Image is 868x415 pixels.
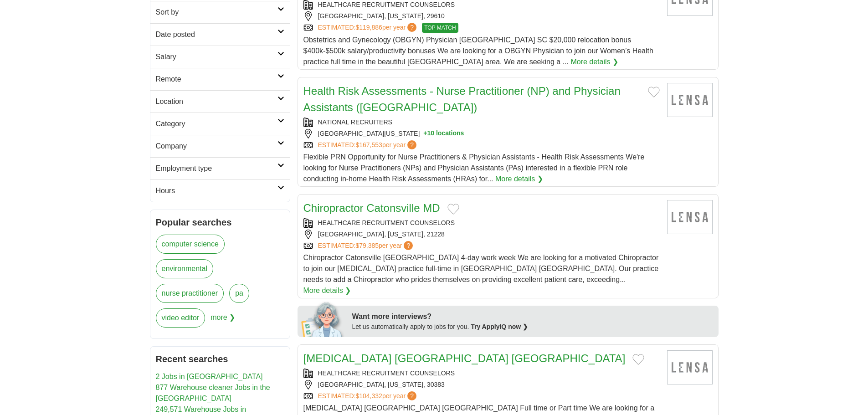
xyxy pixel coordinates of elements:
a: [MEDICAL_DATA] [GEOGRAPHIC_DATA] [GEOGRAPHIC_DATA] [303,352,626,364]
a: Date posted [150,23,290,46]
div: Want more interviews? [352,311,713,322]
h2: Location [156,96,277,107]
span: ? [407,140,416,149]
span: $104,332 [355,392,382,400]
a: nurse practitioner [156,284,224,303]
a: Remote [150,68,290,90]
h2: Remote [156,74,277,85]
a: More details ❯ [303,285,351,296]
a: More details ❯ [570,56,618,67]
span: more ❯ [211,308,235,333]
h2: Salary [156,51,277,62]
div: HEALTHCARE RECRUITMENT COUNSELORS [303,218,660,228]
img: Company logo [667,200,713,234]
a: Category [150,113,290,135]
a: Employment type [150,157,290,179]
span: $119,886 [355,24,382,31]
a: Health Risk Assessments - Nurse Practitioner (NP) and Physician Assistants ([GEOGRAPHIC_DATA]) [303,85,621,113]
a: Location [150,90,290,113]
span: Chiropractor Catonsville [GEOGRAPHIC_DATA] 4-day work week We are looking for a motivated Chiropr... [303,254,659,283]
div: [GEOGRAPHIC_DATA], [US_STATE], 29610 [303,11,660,21]
div: [GEOGRAPHIC_DATA], [US_STATE], 30383 [303,380,660,389]
button: +10 locations [423,129,464,138]
h2: Employment type [156,163,277,174]
a: Sort by [150,1,290,23]
span: Flexible PRN Opportunity for Nurse Practitioners & Physician Assistants - Health Risk Assessments... [303,153,645,183]
button: Add to favorite jobs [447,204,459,215]
h2: Date posted [156,29,277,40]
a: 2 Jobs in [GEOGRAPHIC_DATA] [156,373,263,380]
div: Let us automatically apply to jobs for you. [352,322,713,332]
h2: Sort by [156,7,277,18]
span: $167,553 [355,141,382,149]
a: ESTIMATED:$167,553per year? [318,140,419,150]
span: ? [407,391,416,400]
a: Chiropractor Catonsville MD [303,202,440,214]
div: [GEOGRAPHIC_DATA][US_STATE] [303,129,660,138]
a: Hours [150,179,290,202]
img: Company logo [667,83,713,117]
span: + [423,129,427,138]
h2: Popular searches [156,215,284,229]
a: computer science [156,235,225,254]
span: ? [407,23,416,32]
img: Company logo [667,350,713,384]
span: TOP MATCH [422,23,458,33]
a: Try ApplyIQ now ❯ [471,323,528,330]
img: apply-iq-scientist.png [301,301,345,337]
a: 877 Warehouse cleaner Jobs in the [GEOGRAPHIC_DATA] [156,384,270,402]
h2: Company [156,141,277,152]
h2: Category [156,118,277,129]
a: More details ❯ [495,174,543,184]
div: HEALTHCARE RECRUITMENT COUNSELORS [303,369,660,378]
span: ? [404,241,413,250]
div: NATIONAL RECRUITERS [303,118,660,127]
a: pa [229,284,249,303]
a: environmental [156,259,214,278]
h2: Recent searches [156,352,284,366]
button: Add to favorite jobs [648,87,660,97]
a: Company [150,135,290,157]
a: ESTIMATED:$104,332per year? [318,391,419,401]
a: video editor [156,308,205,328]
div: [GEOGRAPHIC_DATA], [US_STATE], 21228 [303,230,660,239]
h2: Hours [156,185,277,196]
a: Salary [150,46,290,68]
a: ESTIMATED:$79,385per year? [318,241,415,251]
button: Add to favorite jobs [632,354,644,365]
a: ESTIMATED:$119,886per year? [318,23,419,33]
span: Obstetrics and Gynecology (OBGYN) Physician [GEOGRAPHIC_DATA] SC $20,000 relocation bonus $400k-$... [303,36,653,66]
span: $79,385 [355,242,379,249]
